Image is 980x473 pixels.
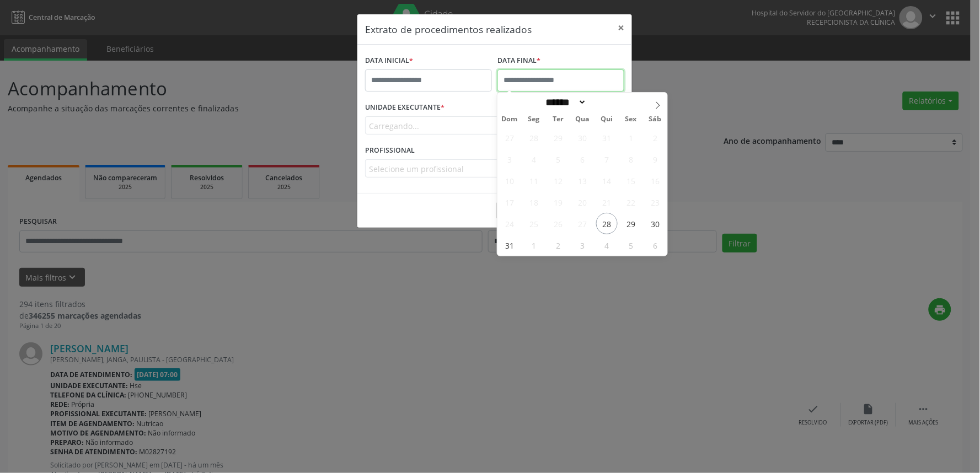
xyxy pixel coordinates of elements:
[548,191,569,213] span: Agosto 19, 2025
[365,22,532,36] h5: Extrato de procedimentos realizados
[645,148,666,170] span: Agosto 9, 2025
[595,116,619,123] span: Qui
[643,116,667,123] span: Sáb
[572,234,593,256] span: Setembro 3, 2025
[610,14,632,41] button: Close
[645,170,666,191] span: Agosto 16, 2025
[523,170,545,191] span: Agosto 11, 2025
[548,170,569,191] span: Agosto 12, 2025
[548,127,569,148] span: Julho 29, 2025
[365,142,415,159] label: PROFISSIONAL
[523,191,545,213] span: Agosto 18, 2025
[596,127,618,148] span: Julho 31, 2025
[499,213,521,234] span: Agosto 24, 2025
[499,127,521,148] span: Julho 27, 2025
[572,213,593,234] span: Agosto 27, 2025
[596,234,618,256] span: Setembro 4, 2025
[596,170,618,191] span: Agosto 14, 2025
[645,213,666,234] span: Agosto 30, 2025
[620,213,642,234] span: Agosto 29, 2025
[596,148,618,170] span: Agosto 7, 2025
[645,191,666,213] span: Agosto 23, 2025
[572,148,593,170] span: Agosto 6, 2025
[499,170,521,191] span: Agosto 10, 2025
[365,52,413,69] label: DATA INICIAL
[523,234,545,256] span: Setembro 1, 2025
[619,116,643,123] span: Sex
[596,191,618,213] span: Agosto 21, 2025
[499,148,521,170] span: Agosto 3, 2025
[497,201,558,220] button: Cancelar
[499,191,521,213] span: Agosto 17, 2025
[548,234,569,256] span: Setembro 2, 2025
[596,213,618,234] span: Agosto 28, 2025
[620,148,642,170] span: Agosto 8, 2025
[523,213,545,234] span: Agosto 25, 2025
[548,148,569,170] span: Agosto 5, 2025
[522,116,546,123] span: Seg
[572,127,593,148] span: Julho 30, 2025
[365,99,445,116] label: UNIDADE EXECUTANTE
[572,191,593,213] span: Agosto 20, 2025
[645,127,666,148] span: Agosto 2, 2025
[542,96,587,108] select: Month
[548,213,569,234] span: Agosto 26, 2025
[645,234,666,256] span: Setembro 6, 2025
[572,170,593,191] span: Agosto 13, 2025
[497,52,540,69] label: DATA FINAL
[523,148,545,170] span: Agosto 4, 2025
[570,116,595,123] span: Qua
[523,127,545,148] span: Julho 28, 2025
[546,116,570,123] span: Ter
[620,234,642,256] span: Setembro 5, 2025
[620,170,642,191] span: Agosto 15, 2025
[620,127,642,148] span: Agosto 1, 2025
[499,234,521,256] span: Agosto 31, 2025
[497,116,522,123] span: Dom
[620,191,642,213] span: Agosto 22, 2025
